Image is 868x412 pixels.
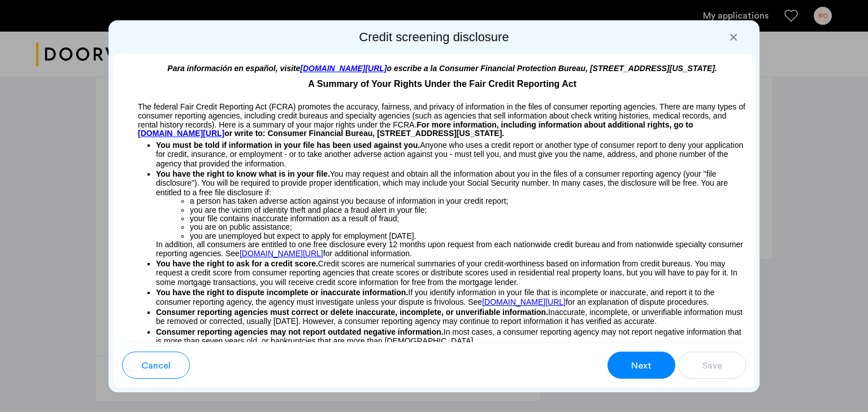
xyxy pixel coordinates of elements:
[156,169,746,197] p: You may request and obtain all the information about you in the files of a consumer reporting age...
[190,197,746,205] li: a person has taken adverse action against you because of information in your credit report;
[482,297,566,306] a: [DOMAIN_NAME][URL]
[156,259,318,268] span: You have the right to ask for a credit score.
[190,232,746,240] li: you are unemployed but expect to apply for employment [DATE].
[702,359,722,372] span: Save
[323,249,412,258] span: for additional information.
[122,73,746,91] p: A Summary of Your Rights Under the Fair Credit Reporting Act
[156,240,743,257] span: In addition, all consumers are entitled to one free disclosure every 12 months upon request from ...
[224,129,504,138] span: or write to: Consumer Financial Bureau, [STREET_ADDRESS][US_STATE].
[156,288,715,306] span: If you identify information in your file that is incomplete or inaccurate, and report it to the c...
[113,29,755,45] h2: Credit screening disclosure
[416,120,693,129] span: For more information, including information about additional rights, go to
[156,327,444,336] span: Consumer reporting agencies may not report outdated negative information.
[156,288,408,297] span: You have the right to dispute incomplete or inaccurate information.
[156,308,548,317] span: Consumer reporting agencies must correct or delete inaccurate, incomplete, or unverifiable inform...
[167,64,300,73] span: Para información en español, visite
[678,352,746,379] button: button
[156,138,746,168] p: Anyone who uses a credit report or another type of consumer report to deny your application for c...
[156,327,746,346] p: In most cases, a consumer reporting agency may not report negative information that is more than ...
[190,206,746,214] li: you are the victim of identity theft and place a fraud alert in your file;
[138,102,745,129] span: The federal Fair Credit Reporting Act (FCRA) promotes the accuracy, fairness, and privacy of info...
[122,352,190,379] button: button
[190,214,746,223] li: your file contains inaccurate information as a result of fraud;
[156,169,330,178] span: You have the right to know what is in your file.
[141,359,171,372] span: Cancel
[240,249,323,258] a: [DOMAIN_NAME][URL]
[190,223,746,231] li: you are on public assistance;
[156,308,746,326] p: Inaccurate, incomplete, or unverifiable information must be removed or corrected, usually [DATE]....
[631,359,652,372] span: Next
[300,64,387,73] a: [DOMAIN_NAME][URL]
[138,129,224,138] a: [DOMAIN_NAME][URL]
[607,352,675,379] button: button
[156,259,746,287] p: Credit scores are numerical summaries of your credit-worthiness based on information from credit ...
[156,141,420,150] span: You must be told if information in your file has been used against you.
[387,64,718,73] span: o escribe a la Consumer Financial Protection Bureau, [STREET_ADDRESS][US_STATE].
